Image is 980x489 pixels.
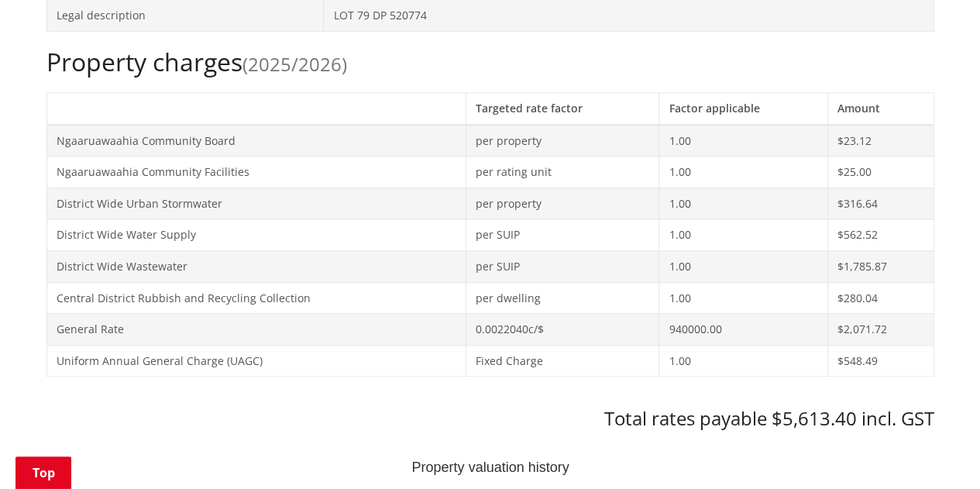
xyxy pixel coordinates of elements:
[411,460,569,475] text: Property valuation history
[46,125,466,157] td: Ngaaruawaahia Community Board
[46,47,934,77] h2: Property charges
[466,188,659,219] td: per property
[659,219,828,251] td: 1.00
[659,125,828,157] td: 1.00
[466,125,659,157] td: per property
[46,219,466,251] td: District Wide Water Supply
[15,456,71,489] a: Top
[46,157,466,188] td: Ngaaruawaahia Community Facilities
[466,345,659,377] td: Fixed Charge
[466,250,659,282] td: per SUIP
[828,157,934,188] td: $25.00
[828,250,934,282] td: $1,785.87
[659,92,828,124] th: Factor applicable
[828,314,934,346] td: $2,071.72
[659,282,828,314] td: 1.00
[828,188,934,219] td: $316.64
[46,314,466,346] td: General Rate
[659,157,828,188] td: 1.00
[659,188,828,219] td: 1.00
[828,92,934,124] th: Amount
[659,250,828,282] td: 1.00
[466,282,659,314] td: per dwelling
[659,314,828,346] td: 940000.00
[466,314,659,346] td: 0.0022040c/$
[909,424,965,480] iframe: Messenger Launcher
[828,219,934,251] td: $562.52
[828,125,934,157] td: $23.12
[46,188,466,219] td: District Wide Urban Stormwater
[466,219,659,251] td: per SUIP
[242,51,347,77] span: (2025/2026)
[46,345,466,377] td: Uniform Annual General Charge (UAGC)
[46,250,466,282] td: District Wide Wastewater
[828,282,934,314] td: $280.04
[46,408,934,430] h3: Total rates payable $5,613.40 incl. GST
[828,345,934,377] td: $548.49
[659,345,828,377] td: 1.00
[466,92,659,124] th: Targeted rate factor
[46,282,466,314] td: Central District Rubbish and Recycling Collection
[466,157,659,188] td: per rating unit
